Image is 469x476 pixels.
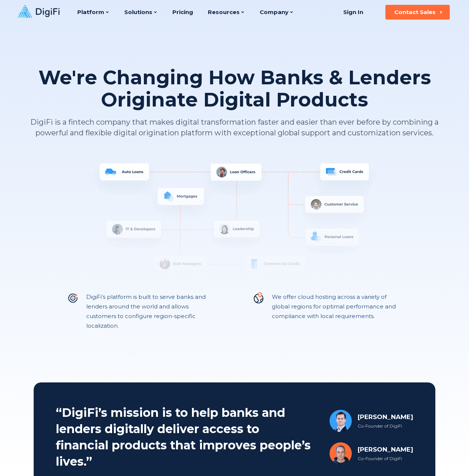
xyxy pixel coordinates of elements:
p: DigiFi’s platform is built to serve banks and lenders around the world and allows customers to co... [86,292,216,331]
img: Brad Vanderstarren Avatar [330,442,352,465]
div: Co-Founder of DigiFi [358,423,413,429]
div: Co-Founder of DigiFi [358,455,413,462]
p: We offer cloud hosting across a variety of global regions for optimal performance and compliance ... [272,292,402,331]
img: System Overview [29,161,440,286]
img: Joshua Jersey Avatar [330,410,352,432]
div: [PERSON_NAME] [358,412,413,421]
div: Contact Sales [394,9,436,16]
button: Contact Sales [385,5,450,20]
div: [PERSON_NAME] [358,445,413,454]
h1: We're Changing How Banks & Lenders Originate Digital Products [29,67,440,111]
h2: “DigiFi’s mission is to help banks and lenders digitally deliver access to financial products tha... [56,405,313,470]
a: Sign In [334,5,372,20]
p: DigiFi is a fintech company that makes digital transformation faster and easier than ever before ... [29,117,440,138]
